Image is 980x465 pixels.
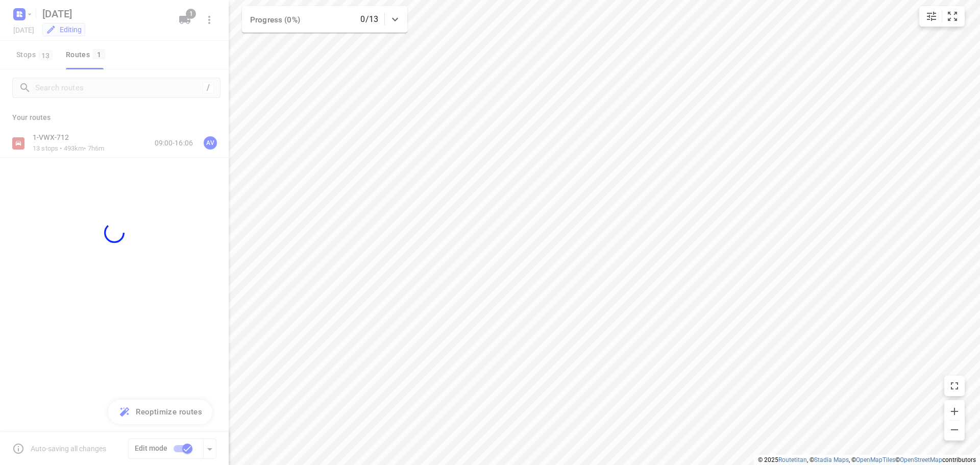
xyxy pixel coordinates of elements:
[242,6,407,33] div: Progress (0%)0/13
[942,6,963,27] button: Fit zoom
[900,456,942,463] a: OpenStreetMap
[921,6,942,27] button: Map settings
[919,6,965,27] div: small contained button group
[778,456,807,463] a: Routetitan
[856,456,895,463] a: OpenMapTiles
[360,13,378,26] p: 0/13
[814,456,849,463] a: Stadia Maps
[250,15,300,25] span: Progress (0%)
[758,456,976,463] li: © 2025 , © , © © contributors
